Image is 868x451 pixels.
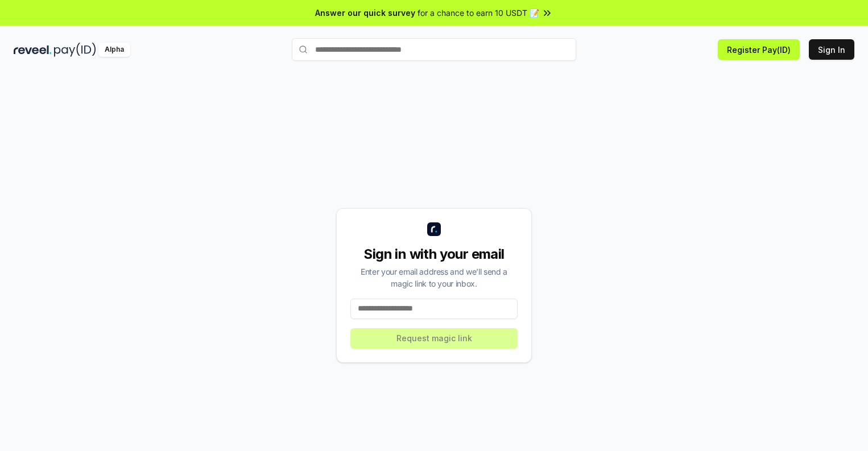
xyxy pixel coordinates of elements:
img: pay_id [54,43,96,57]
div: Enter your email address and we’ll send a magic link to your inbox. [350,266,518,289]
span: Answer our quick survey [315,7,415,19]
div: Alpha [98,43,130,57]
span: for a chance to earn 10 USDT 📝 [418,7,539,19]
img: logo_small [427,222,441,236]
div: Sign in with your email [350,245,518,263]
img: reveel_dark [14,43,52,57]
button: Sign In [809,39,854,60]
button: Register Pay(ID) [718,39,800,60]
